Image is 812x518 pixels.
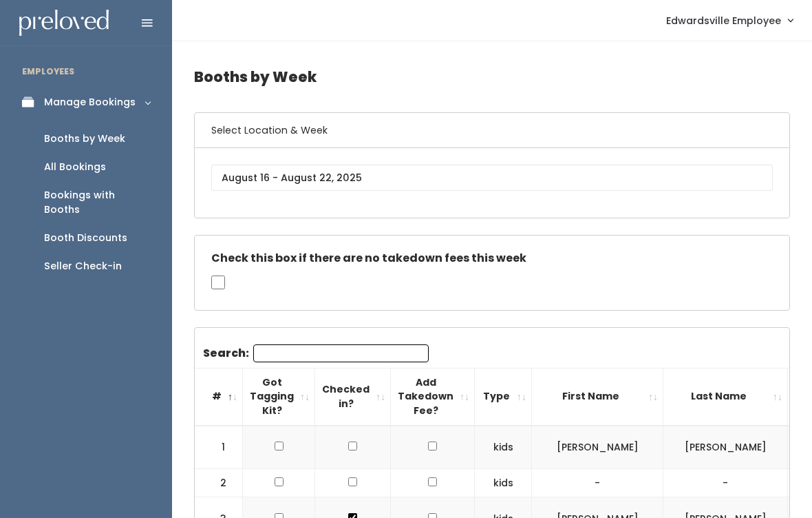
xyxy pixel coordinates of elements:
label: Search: [203,344,429,362]
td: [PERSON_NAME] [663,426,788,469]
th: Type: activate to sort column ascending [475,368,532,425]
h5: Check this box if there are no takedown fees this week [211,252,773,265]
th: Add Takedown Fee?: activate to sort column ascending [391,368,475,425]
td: 2 [195,468,243,497]
div: Manage Bookings [44,95,136,110]
div: All Bookings [44,160,106,174]
td: - [532,468,663,497]
img: preloved logo [19,10,109,37]
td: 1 [195,426,243,469]
th: Got Tagging Kit?: activate to sort column ascending [243,368,315,425]
div: Booths by Week [44,132,125,146]
th: #: activate to sort column descending [195,368,243,425]
div: Seller Check-in [44,259,122,273]
td: [PERSON_NAME] [532,426,663,469]
th: First Name: activate to sort column ascending [532,368,663,425]
h4: Booths by Week [194,58,790,96]
th: Checked in?: activate to sort column ascending [315,368,391,425]
h6: Select Location & Week [195,113,789,148]
a: Edwardsville Employee [652,6,806,35]
input: August 16 - August 22, 2025 [211,165,773,191]
td: kids [475,468,532,497]
div: Bookings with Booths [44,188,150,217]
td: kids [475,426,532,469]
div: Booth Discounts [44,231,127,245]
input: Search: [253,344,429,362]
td: - [663,468,788,497]
span: Edwardsville Employee [666,13,781,28]
th: Last Name: activate to sort column ascending [663,368,788,425]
